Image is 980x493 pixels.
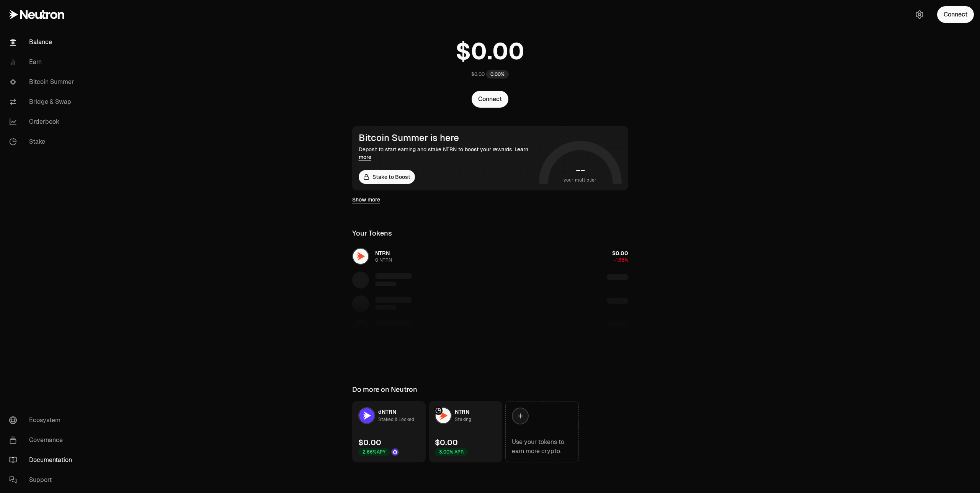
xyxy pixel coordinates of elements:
span: your multiplier [563,176,597,184]
a: Bitcoin Summer [3,72,83,92]
a: Governance [3,430,83,450]
button: Connect [937,6,974,23]
div: 3.00% APR [435,448,468,456]
a: Orderbook [3,112,83,132]
div: Bitcoin Summer is here [359,133,536,143]
span: NTRN [455,408,469,415]
div: 2.66% APY [358,448,390,456]
a: Use your tokens to earn more crypto. [505,401,579,462]
a: Bridge & Swap [3,92,83,112]
a: NTRN LogoNTRNStaking$0.003.00% APR [429,401,502,462]
a: dNTRN LogodNTRNStaked & Locked$0.002.66%APYDrop [352,401,426,462]
a: Stake [3,132,83,152]
div: Your Tokens [352,228,392,239]
a: Stake to Boost [359,170,415,184]
div: Staked & Locked [378,416,414,423]
span: dNTRN [378,408,396,415]
a: Support [3,470,83,490]
div: $0.00 [358,437,381,448]
img: NTRN Logo [436,408,451,423]
a: Ecosystem [3,410,83,430]
div: Deposit to start earning and stake NTRN to boost your rewards. [359,146,536,161]
a: Documentation [3,450,83,470]
div: 0.00% [486,70,509,79]
div: $0.00 [435,437,458,448]
div: $0.00 [471,71,485,77]
a: Balance [3,32,83,52]
div: Do more on Neutron [352,384,417,395]
img: Drop [392,449,398,455]
div: Use your tokens to earn more crypto. [512,437,572,456]
a: Earn [3,52,83,72]
h1: -- [576,164,585,176]
a: Show more [352,196,380,203]
button: Connect [472,91,508,108]
img: dNTRN Logo [359,408,374,423]
div: Staking [455,416,471,423]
